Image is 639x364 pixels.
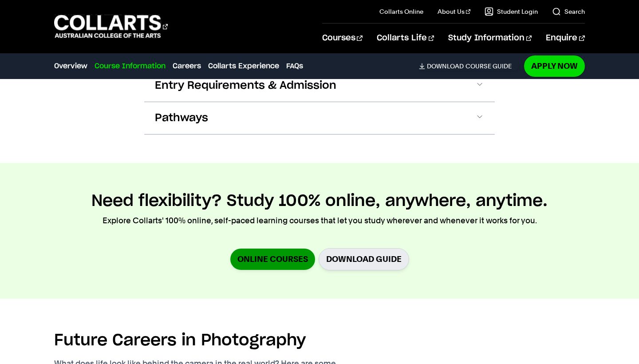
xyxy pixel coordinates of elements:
span: Pathways [155,111,208,125]
a: About Us [438,7,470,16]
h2: Future Careers in Photography [54,331,306,350]
a: Overview [54,61,87,71]
a: Search [552,7,585,16]
a: Collarts Online [379,7,423,16]
button: Pathways [144,102,495,134]
h2: Need flexibility? Study 100% online, anywhere, anytime. [91,191,548,211]
button: Entry Requirements & Admission [144,70,495,102]
a: Collarts Life [377,24,434,53]
a: Collarts Experience [208,61,279,71]
a: Careers [173,61,201,71]
a: Course Information [95,61,166,71]
a: Enquire [546,24,584,53]
a: Download Guide [319,248,409,270]
span: Entry Requirements & Admission [155,79,336,93]
a: Apply Now [524,55,585,76]
a: Courses [322,24,363,53]
a: Online Courses [230,249,315,269]
span: Download [427,62,464,70]
a: FAQs [286,61,303,71]
a: DownloadCourse Guide [419,62,519,70]
div: Go to homepage [54,14,168,39]
a: Student Login [485,7,538,16]
p: Explore Collarts' 100% online, self-paced learning courses that let you study wherever and whenev... [103,214,537,227]
a: Study Information [448,24,532,53]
